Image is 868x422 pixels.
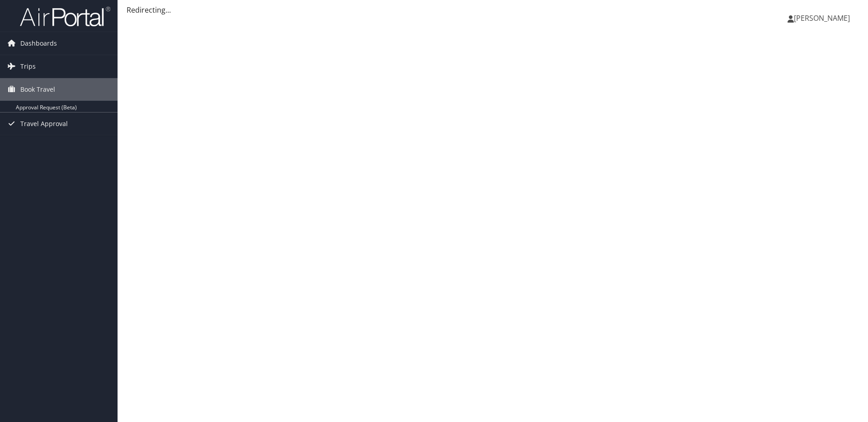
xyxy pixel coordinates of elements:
[20,55,36,78] span: Trips
[20,78,55,101] span: Book Travel
[794,13,850,23] span: [PERSON_NAME]
[20,113,68,135] span: Travel Approval
[20,6,110,27] img: airportal-logo.png
[20,32,57,55] span: Dashboards
[127,5,859,15] div: Redirecting...
[788,5,859,32] a: [PERSON_NAME]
